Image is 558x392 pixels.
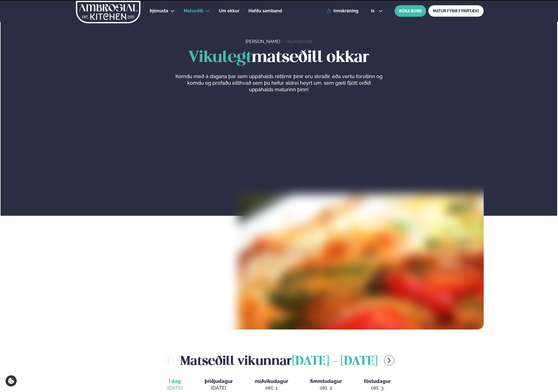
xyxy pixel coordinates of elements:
a: Vikumatseðill [285,39,312,44]
a: Matseðill [184,8,203,14]
div: okt. 3 [364,385,391,391]
span: Þjónusta [150,8,168,13]
div: okt. 2 [310,385,342,391]
span: fimmtudagur [310,378,342,384]
img: logo [75,1,141,23]
a: Hafðu samband [248,8,282,14]
button: BÓKA BORÐ [395,5,426,17]
button: menu-btn-left [164,355,174,365]
span: is [371,9,376,13]
span: Í dag [167,378,183,385]
span: Vikulegt [188,50,252,65]
div: [DATE] [167,385,183,391]
a: Cookie settings [5,375,17,387]
span: miðvikudagur [255,378,288,384]
span: [DATE] - [DATE] [292,356,378,368]
h2: Matseðill vikunnar [180,351,378,369]
span: / [281,39,285,44]
h1: matseðill okkar [74,49,484,67]
a: MATUR FYRIR FYRIRTÆKI [428,5,484,17]
button: menu-btn-right [384,355,394,365]
button: is [367,9,387,13]
a: Innskráning [327,8,358,13]
span: Matseðill [184,8,203,13]
div: okt. 1 [255,385,288,391]
span: þriðjudagur [205,378,233,384]
a: Þjónusta [150,8,168,14]
div: [DATE] [205,385,233,391]
span: föstudagur [364,378,391,384]
span: Um okkur [219,8,239,13]
a: Um okkur [219,8,239,14]
span: Hafðu samband [248,8,282,13]
p: Komdu með á dagana þar sem uppáhalds réttirnir þínir eru skráðir, eða vertu forvitinn og komdu og... [175,73,383,93]
a: [PERSON_NAME] [245,39,280,44]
